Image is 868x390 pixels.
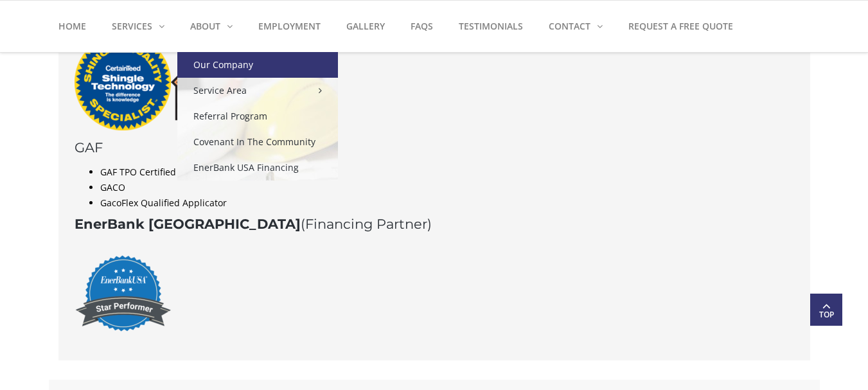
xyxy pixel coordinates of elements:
[333,1,398,52] a: Gallery
[75,217,794,232] h3: (Financing Partner)
[99,1,177,52] a: Services
[245,1,333,52] a: Employment
[100,164,794,180] li: GAF TPO Certified Installer
[346,20,385,32] strong: Gallery
[628,20,733,32] strong: Request a Free Quote
[100,195,794,211] li: GacoFlex Qualified Applicator
[549,20,590,32] strong: Contact
[258,20,321,32] strong: Employment
[446,1,536,52] a: Testimonials
[177,78,338,103] a: Service Area
[58,1,99,52] a: Home
[459,20,523,32] strong: Testimonials
[112,20,152,32] strong: Services
[398,1,446,52] a: FAQs
[177,103,338,129] a: Referral Program
[177,155,338,181] a: EnerBank USA Financing
[411,20,433,32] strong: FAQs
[536,1,616,52] a: Contact
[810,294,842,326] a: Top
[177,129,338,155] a: Covenant In The Community
[810,308,842,321] span: Top
[177,52,338,78] a: Our Company
[100,180,794,195] li: GACO
[190,20,220,32] strong: About
[75,217,301,233] strong: EnerBank [GEOGRAPHIC_DATA]
[177,1,245,52] a: About
[75,140,794,155] h3: GAF
[58,20,86,32] strong: Home
[616,1,746,52] a: Request a Free Quote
